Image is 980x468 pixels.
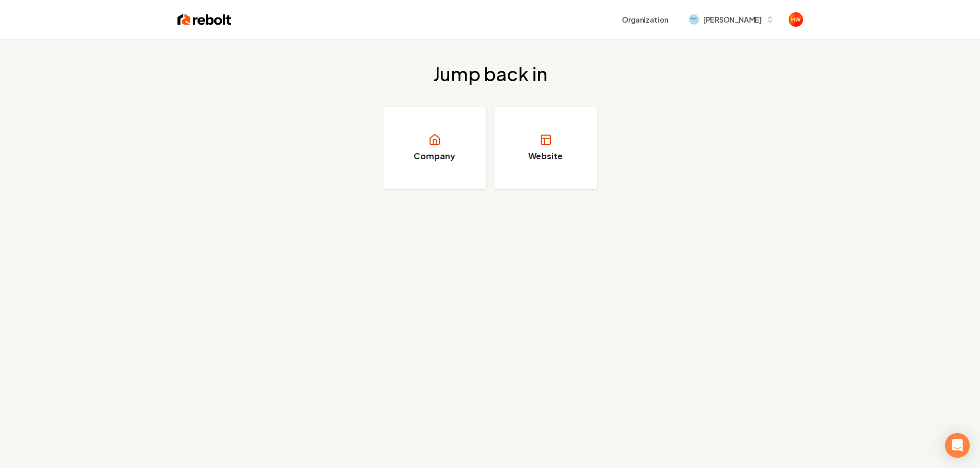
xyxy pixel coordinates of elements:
[616,10,674,29] button: Organization
[528,150,563,162] h3: Website
[703,14,761,25] span: [PERSON_NAME]
[689,14,699,25] img: Bennys Bubble
[494,107,597,189] a: Website
[433,64,547,84] h2: Jump back in
[789,12,803,27] button: Open user button
[414,150,455,162] h3: Company
[383,107,486,189] a: Company
[177,12,231,27] img: Rebolt Logo
[945,433,970,458] div: Open Intercom Messenger
[789,12,803,27] img: HSA Websites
